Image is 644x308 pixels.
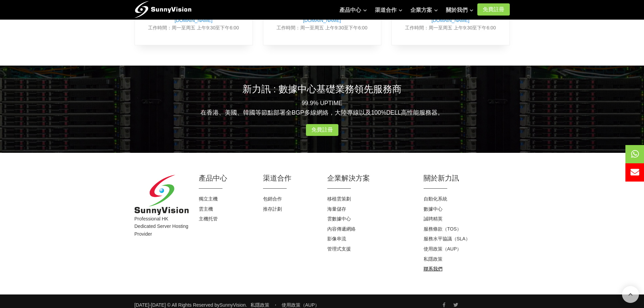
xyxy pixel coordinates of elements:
a: 雲主機 [199,206,213,212]
a: 私隱政策 [251,302,269,308]
img: SunnyVision Limited [135,175,189,215]
a: [EMAIL_ADDRESS][DOMAIN_NAME] [174,10,226,23]
span: ・ [273,302,278,308]
a: 企業方案 [410,3,438,17]
a: 自動化系統 [424,196,447,202]
h2: 渠道合作 [263,173,317,183]
a: 聯系我們 [424,266,443,271]
a: 使用政策（AUP） [282,302,320,308]
a: 誠聘精英 [424,216,443,221]
a: 海量儲存 [327,206,346,212]
a: 服務水平協議（SLA） [424,236,470,241]
a: 產品中心 [339,3,367,17]
a: [EMAIL_ADDRESS][DOMAIN_NAME] [303,10,355,23]
a: 推存計劃 [263,206,282,212]
div: Professional HK Dedicated Server Hosting Provider [129,175,194,274]
a: 數據中心 [424,206,443,212]
a: 免費註冊 [477,3,510,16]
h2: 產品中心 [199,173,253,183]
p: 99.9% UPTIME 在香港、美國、韓國等節點部署全BGP多線網絡，大陸專線以及100%DELL高性能服務器。 [135,98,510,117]
a: 主機托管 [199,216,218,221]
a: 管理式支援 [327,246,351,252]
a: 使用政策（AUP） [424,246,462,252]
a: 私隱政策 [424,256,443,262]
a: 服務條款（TOS） [424,226,462,232]
h2: 關於新力訊 [424,173,510,183]
a: 雲數據中心 [327,216,351,221]
a: 渠道合作 [375,3,402,17]
a: 內容傳遞網絡 [327,226,356,232]
a: 影像串流 [327,236,346,241]
a: SunnyVision [219,302,246,308]
h2: 企業解決方案 [327,173,413,183]
h2: 新力訊 : 數據中心基礎業務領先服務商 [135,82,510,96]
a: 獨立主機 [199,196,218,202]
a: [EMAIL_ADDRESS][DOMAIN_NAME] [431,10,483,23]
a: 包銷合作 [263,196,282,202]
a: 關於我們 [446,3,473,17]
a: 移植雲策劃 [327,196,351,202]
a: 免費註冊 [306,124,338,136]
